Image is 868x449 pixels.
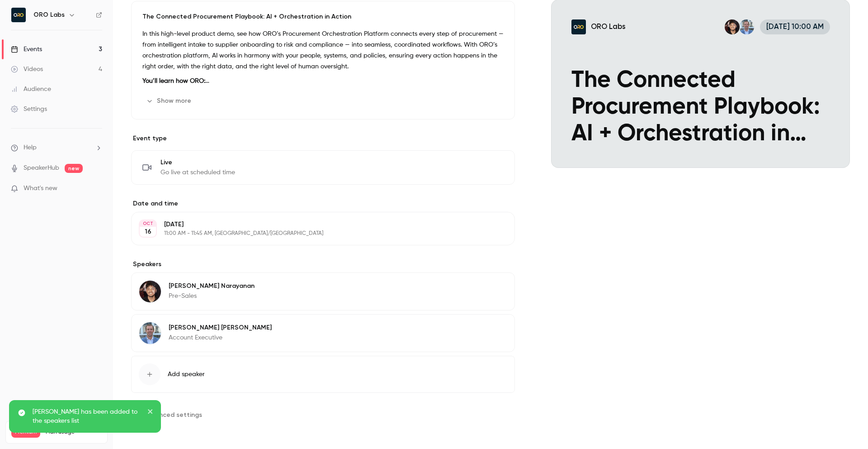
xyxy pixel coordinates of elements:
[147,407,154,418] button: close
[33,407,141,425] p: [PERSON_NAME] has been added to the speakers list
[142,12,504,21] p: The Connected Procurement Playbook: AI + Orchestration in Action
[131,199,515,208] label: Date and time
[11,45,42,54] div: Events
[144,410,202,420] span: Advanced settings
[142,78,209,84] strong: You’ll learn how ORO:
[142,29,504,72] p: In this high-level product demo, see how ORO’s Procurement Orchestration Platform connects every ...
[24,163,59,173] a: SpeakerHub
[131,407,515,422] section: Advanced settings
[140,220,156,227] div: OCT
[145,227,151,236] p: 16
[24,184,57,193] span: What's new
[11,65,43,74] div: Videos
[131,134,515,143] p: Event type
[33,10,65,19] h6: ORO Labs
[169,323,272,332] p: [PERSON_NAME] [PERSON_NAME]
[139,281,161,302] img: Aniketh Narayanan
[11,8,26,22] img: ORO Labs
[164,230,467,237] p: 11:00 AM - 11:45 AM, [GEOGRAPHIC_DATA]/[GEOGRAPHIC_DATA]
[142,94,197,108] button: Show more
[168,370,205,379] span: Add speaker
[11,105,47,114] div: Settings
[11,85,51,94] div: Audience
[169,333,272,342] p: Account Executive
[160,168,235,177] span: Go live at scheduled time
[169,282,255,291] p: [PERSON_NAME] Narayanan
[24,143,37,153] span: Help
[131,407,208,422] button: Advanced settings
[160,158,235,167] span: Live
[169,291,255,301] p: Pre-Sales
[164,220,467,229] p: [DATE]
[65,164,83,173] span: new
[131,356,515,393] button: Add speaker
[131,314,515,352] div: Mitch Lowenberg[PERSON_NAME] [PERSON_NAME]Account Executive
[11,143,102,153] li: help-dropdown-opener
[139,322,161,344] img: Mitch Lowenberg
[131,272,515,310] div: Aniketh Narayanan[PERSON_NAME] NarayananPre-Sales
[131,260,515,269] label: Speakers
